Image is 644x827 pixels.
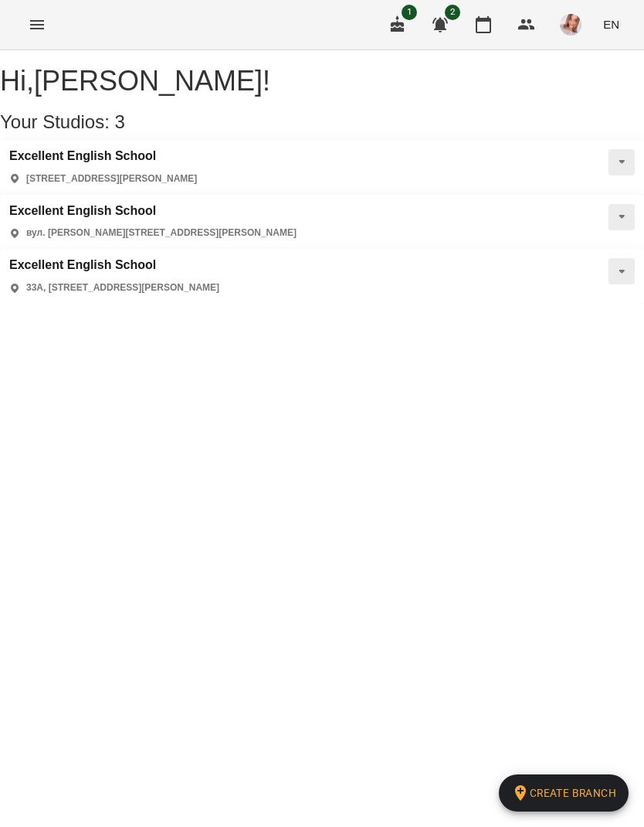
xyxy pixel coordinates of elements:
span: 2 [445,5,460,20]
p: вул. [PERSON_NAME][STREET_ADDRESS][PERSON_NAME] [26,226,297,240]
p: [STREET_ADDRESS][PERSON_NAME] [26,172,197,185]
a: Excellent English School [9,204,297,218]
a: Excellent English School [9,258,219,272]
a: Excellent English School [9,149,197,163]
button: EN [597,10,625,39]
p: 33A, [STREET_ADDRESS][PERSON_NAME] [26,281,219,294]
img: 2d479bed210e0de545f6ee74c0e7e972.jpg [560,14,581,36]
span: 1 [402,5,417,20]
span: 3 [115,111,125,132]
span: EN [603,16,619,32]
button: Menu [19,6,56,43]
